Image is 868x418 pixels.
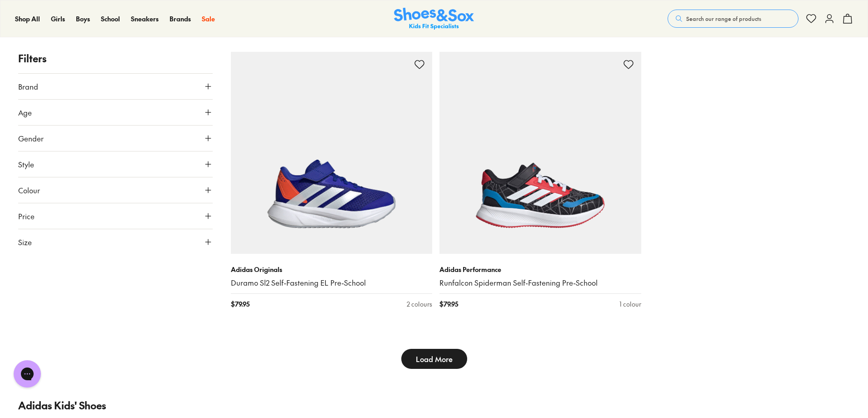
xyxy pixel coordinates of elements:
[170,14,191,23] span: Brands
[18,237,32,247] span: Size
[101,14,120,23] span: School
[170,14,191,24] a: Brands
[231,299,249,309] span: $ 79.95
[668,10,798,28] button: Search our range of products
[18,203,213,229] button: Price
[101,14,120,24] a: School
[18,159,34,170] span: Style
[15,14,40,24] a: Shop All
[231,278,433,288] a: Duramo Sl2 Self-Fastening EL Pre-School
[18,126,213,151] button: Gender
[18,177,213,203] button: Colour
[51,14,65,23] span: Girls
[18,185,40,196] span: Colour
[18,229,213,255] button: Size
[18,81,38,92] span: Brand
[131,14,159,24] a: Sneakers
[416,353,453,364] span: Load More
[18,107,32,118] span: Age
[18,133,44,144] span: Gender
[9,357,45,391] iframe: Gorgias live chat messenger
[619,299,641,309] div: 1 colour
[76,14,90,24] a: Boys
[51,14,65,24] a: Girls
[686,15,761,23] span: Search our range of products
[407,299,432,309] div: 2 colours
[439,278,641,288] a: Runfalcon Spiderman Self-Fastening Pre-School
[401,349,467,369] button: Load More
[131,14,159,23] span: Sneakers
[18,211,35,222] span: Price
[439,265,641,274] p: Adidas Performance
[18,398,850,413] p: Adidas Kids' Shoes
[18,51,213,66] p: Filters
[202,14,215,24] a: Sale
[202,14,215,23] span: Sale
[394,8,474,30] a: Shoes & Sox
[18,151,213,177] button: Style
[15,14,40,23] span: Shop All
[231,265,433,274] p: Adidas Originals
[394,8,474,30] img: SNS_Logo_Responsive.svg
[18,100,213,125] button: Age
[18,74,213,99] button: Brand
[76,14,90,23] span: Boys
[439,299,458,309] span: $ 79.95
